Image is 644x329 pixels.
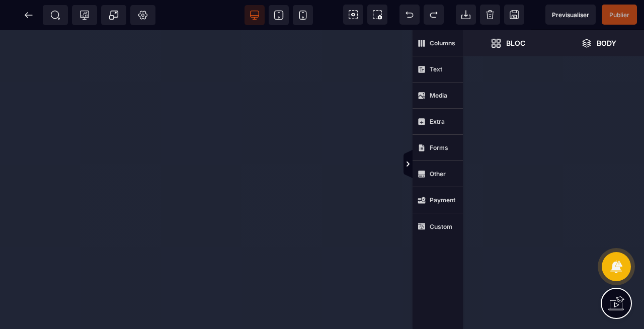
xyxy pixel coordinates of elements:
[343,5,363,25] span: View components
[545,5,596,25] span: Preview
[430,196,455,204] strong: Payment
[553,30,644,56] span: Open Layer Manager
[50,10,60,20] span: SEO
[430,144,448,151] strong: Forms
[430,223,452,230] strong: Custom
[138,10,148,20] span: Setting Body
[597,39,616,47] strong: Body
[463,30,553,56] span: Open Blocks
[430,170,446,178] strong: Other
[430,39,455,47] strong: Columns
[79,10,90,20] span: Tracking
[109,10,119,20] span: Popup
[506,39,525,47] strong: Bloc
[609,11,629,19] span: Publier
[430,118,445,125] strong: Extra
[552,11,589,19] span: Previsualiser
[430,92,447,99] strong: Media
[367,5,387,25] span: Screenshot
[430,65,442,73] strong: Text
